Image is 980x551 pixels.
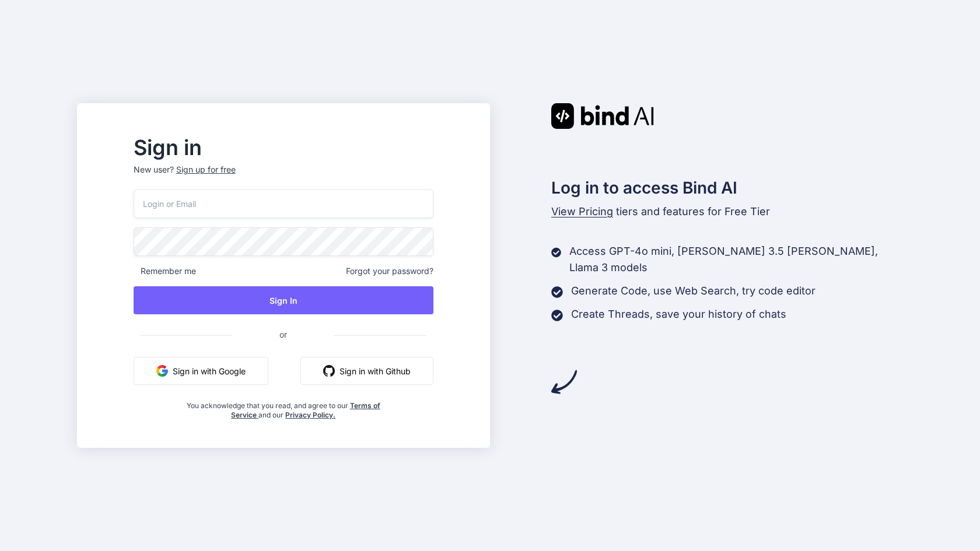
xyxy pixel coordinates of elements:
div: You acknowledge that you read, and agree to our and our [183,394,383,420]
img: Bind AI logo [551,103,654,129]
img: google [156,365,168,377]
span: View Pricing [551,205,613,217]
p: New user? [134,164,433,189]
a: Terms of Service [231,401,380,419]
button: Sign In [134,286,433,314]
img: github [323,365,335,377]
a: Privacy Policy. [285,410,335,419]
button: Sign in with Google [134,357,268,385]
p: Generate Code, use Web Search, try code editor [571,283,815,299]
div: Sign up for free [176,164,236,176]
input: Login or Email [134,189,433,218]
h2: Log in to access Bind AI [551,176,904,200]
span: or [233,320,334,349]
span: Remember me [134,265,196,277]
p: tiers and features for Free Tier [551,203,904,220]
h2: Sign in [134,138,433,157]
img: arrow [551,369,577,395]
button: Sign in with Github [300,357,433,385]
p: Create Threads, save your history of chats [571,306,786,322]
span: Forgot your password? [346,265,433,277]
p: Access GPT-4o mini, [PERSON_NAME] 3.5 [PERSON_NAME], Llama 3 models [569,243,903,276]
